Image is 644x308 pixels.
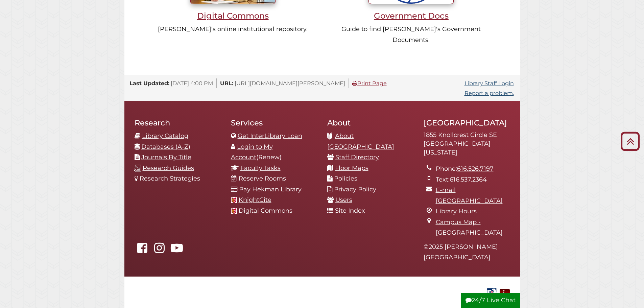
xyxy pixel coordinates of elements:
a: Library Hours [436,208,477,215]
li: (Renew) [231,142,317,163]
a: KnightCite [239,196,271,204]
a: Faculty Tasks [240,164,281,172]
span: [DATE] 4:00 PM [171,80,213,87]
a: Policies [334,175,357,182]
a: Users [335,196,352,204]
h2: [GEOGRAPHIC_DATA] [424,118,510,127]
a: Reserve Rooms [239,175,286,182]
li: Phone: [436,164,510,174]
h3: Government Docs [335,11,488,21]
img: Calvin favicon logo [231,208,237,214]
a: Site Index [335,207,365,214]
a: Government Documents Federal Depository Library [485,288,498,295]
a: Login to My Account [231,143,273,161]
a: Staff Directory [335,153,379,161]
a: Campus Map - [GEOGRAPHIC_DATA] [436,218,503,237]
span: [URL][DOMAIN_NAME][PERSON_NAME] [235,80,345,87]
a: Back to Top [618,136,642,147]
p: [PERSON_NAME]'s online institutional repository. [157,24,309,35]
a: Library Catalog [142,132,188,140]
a: Research Guides [143,164,194,172]
a: About [GEOGRAPHIC_DATA] [327,132,394,150]
li: Text: [436,174,510,185]
a: Get InterLibrary Loan [238,132,302,140]
a: hekmanlibrary on Instagram [152,246,167,254]
a: Digital Commons [239,207,292,214]
h2: Research [135,118,221,127]
img: Calvin favicon logo [231,197,237,203]
h3: Digital Commons [157,11,309,21]
a: Pay Hekman Library [239,186,302,193]
a: Library Staff Login [464,80,514,87]
a: E-mail [GEOGRAPHIC_DATA] [436,186,503,205]
i: Print Page [352,80,357,86]
img: Government Documents Federal Depository Library [485,287,498,297]
a: Research Strategies [140,175,200,182]
a: Report a problem. [464,90,514,96]
address: 1855 Knollcrest Circle SE [GEOGRAPHIC_DATA][US_STATE] [424,131,510,157]
a: 616.526.7197 [457,165,494,172]
a: Hekman Library on Facebook [135,246,150,254]
h2: Services [231,118,317,127]
img: research-guides-icon-white_37x37.png [134,165,141,172]
a: Floor Maps [335,164,368,172]
a: Privacy Policy [334,186,376,193]
a: Journals By Title [141,153,191,161]
span: URL: [220,80,233,87]
span: Last Updated: [129,80,169,87]
a: Hekman Library on YouTube [169,246,185,254]
a: Print Page [352,80,387,87]
a: Databases (A-Z) [141,143,190,150]
p: © 2025 [PERSON_NAME][GEOGRAPHIC_DATA] [424,242,510,263]
p: Guide to find [PERSON_NAME]'s Government Documents. [335,24,488,45]
a: 616.537.2364 [450,176,487,183]
img: Disability Assistance [500,287,510,297]
a: Disability Assistance [500,288,510,295]
h2: About [327,118,413,127]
